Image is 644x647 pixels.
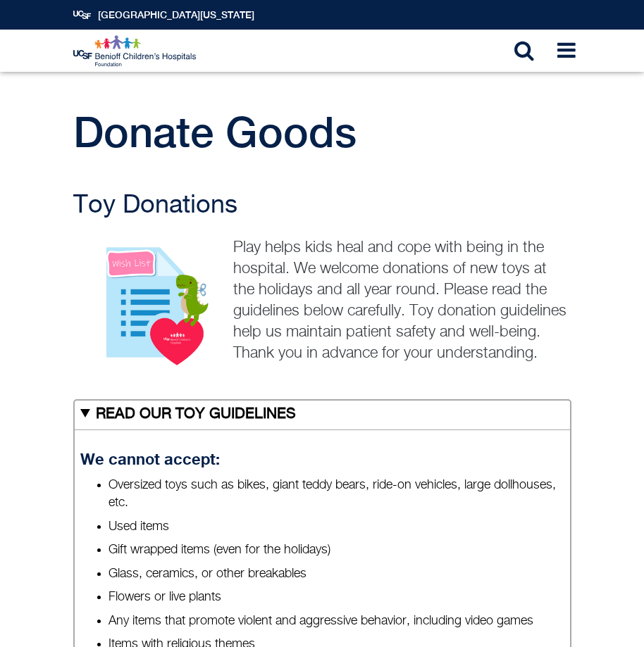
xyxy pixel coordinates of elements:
li: Gift wrapped items (even for the holidays) [109,541,564,559]
li: Used items [109,518,564,536]
img: View our wish lists [73,232,226,367]
h2: Toy Donations [73,191,571,220]
li: Any items that promote violent and aggressive behavior, including video games [109,613,564,630]
span: Donate Goods [73,107,357,156]
summary: READ OUR TOY GUIDELINES [73,399,571,430]
a: [GEOGRAPHIC_DATA][US_STATE] [98,9,254,20]
p: Play helps kids heal and cope with being in the hospital. We welcome donations of new toys at the... [73,237,571,364]
li: Oversized toys such as bikes, giant teddy bears, ride-on vehicles, large dollhouses, etc. [109,477,564,512]
li: Glass, ceramics, or other breakables [109,565,564,583]
img: Logo for UCSF Benioff Children's Hospitals Foundation [73,35,198,67]
li: Flowers or live plants [109,589,564,606]
strong: We cannot accept: [80,450,220,468]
